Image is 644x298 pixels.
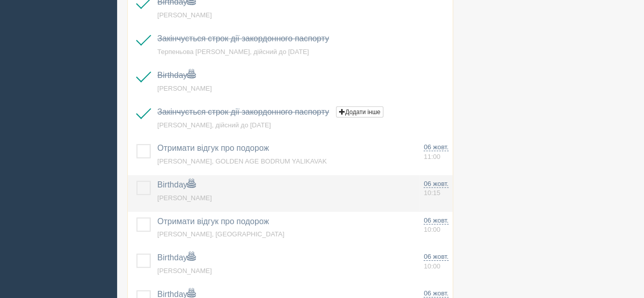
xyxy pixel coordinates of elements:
[157,85,212,92] a: [PERSON_NAME]
[424,289,449,297] span: 06 жовт.
[424,180,449,188] span: 06 жовт.
[424,189,440,197] span: 10:15
[157,11,212,19] a: [PERSON_NAME]
[157,48,309,56] a: Терпеньова [PERSON_NAME], дійсний до [DATE]
[157,121,271,129] a: [PERSON_NAME], дійсний до [DATE]
[424,179,449,198] a: 06 жовт. 10:15
[157,157,327,165] a: [PERSON_NAME], GOLDEN AGE BODRUM YALIKAVAK
[424,262,440,270] span: 10:00
[424,143,449,161] a: 06 жовт. 11:00
[424,226,440,233] span: 10:00
[424,153,440,160] span: 11:00
[157,34,329,43] a: Закінчується строк дії закордонного паспорту
[424,253,449,261] span: 06 жовт.
[424,216,449,235] a: 06 жовт. 10:00
[157,230,284,238] a: [PERSON_NAME], [GEOGRAPHIC_DATA]
[157,194,212,202] a: [PERSON_NAME]
[424,143,449,151] span: 06 жовт.
[157,253,195,262] a: Birthday
[157,107,329,116] a: Закінчується строк дії закордонного паспорту
[336,106,383,118] button: Додати інше
[157,180,195,189] a: Birthday
[424,216,449,225] span: 06 жовт.
[157,267,212,275] a: [PERSON_NAME]
[424,252,449,271] a: 06 жовт. 10:00
[157,144,269,152] a: Отримати відгук про подорож
[157,71,195,79] a: Birthday
[157,217,269,226] a: Отримати відгук про подорож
